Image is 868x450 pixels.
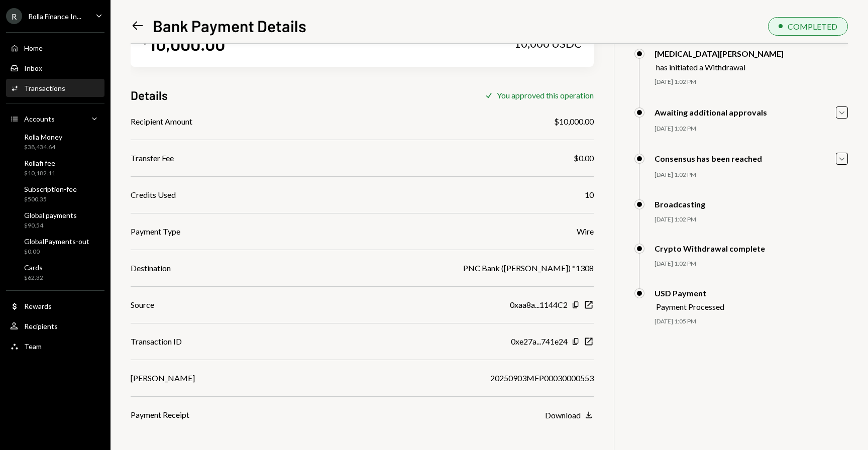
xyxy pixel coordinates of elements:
div: Transactions [24,84,65,92]
div: [DATE] 1:05 PM [655,317,848,326]
div: Cards [24,263,43,272]
a: Cards$62.32 [6,260,104,284]
a: Home [6,39,104,57]
a: Rolla Money$38,434.64 [6,130,104,154]
div: Download [545,410,581,420]
a: Rewards [6,297,104,315]
a: Team [6,337,104,355]
div: Consensus has been reached [655,154,762,163]
div: [DATE] 1:02 PM [655,260,848,268]
div: USD Payment [655,288,724,298]
div: Awaiting additional approvals [655,107,767,117]
div: [PERSON_NAME] [131,372,195,384]
div: Credits Used [131,189,176,201]
div: COMPLETED [788,22,837,31]
div: has initiated a Withdrawal [656,62,784,72]
div: Team [24,342,42,351]
div: 10 [585,189,594,201]
div: Rolla Money [24,133,62,141]
div: R [6,8,22,24]
div: Rollafi fee [24,159,55,167]
div: PNC Bank ([PERSON_NAME]) *1308 [463,262,594,274]
div: Transfer Fee [131,152,174,164]
a: Accounts [6,109,104,128]
div: Wire [577,226,594,238]
div: $0.00 [574,152,594,164]
div: Global payments [24,211,77,219]
div: $10,182.11 [24,169,55,178]
div: GlobalPayments-out [24,237,89,246]
div: $500.35 [24,195,77,204]
div: 0xe27a...741e24 [511,335,568,348]
a: GlobalPayments-out$0.00 [6,234,104,258]
div: 0xaa8a...1144C2 [510,299,568,311]
a: Inbox [6,59,104,77]
button: Download [545,410,594,421]
div: Subscription-fee [24,185,77,193]
div: [DATE] 1:02 PM [655,125,848,133]
a: Recipients [6,317,104,335]
div: Rewards [24,302,52,310]
div: $90.54 [24,221,77,230]
h3: Details [131,87,168,103]
a: Rollafi fee$10,182.11 [6,156,104,180]
div: 20250903MFP00030000553 [490,372,594,384]
a: Global payments$90.54 [6,208,104,232]
div: $62.32 [24,274,43,282]
div: $38,434.64 [24,143,62,152]
div: Recipients [24,322,58,330]
div: Inbox [24,64,42,72]
h1: Bank Payment Details [153,16,306,36]
div: Home [24,44,43,52]
div: [DATE] 1:02 PM [655,171,848,179]
div: [DATE] 1:02 PM [655,78,848,86]
a: Transactions [6,79,104,97]
div: Transaction ID [131,335,182,348]
div: Payment Processed [656,302,724,311]
div: [MEDICAL_DATA][PERSON_NAME] [655,49,784,58]
div: [DATE] 1:02 PM [655,215,848,224]
div: $0.00 [24,248,89,256]
div: Broadcasting [655,199,705,209]
div: Source [131,299,154,311]
div: Payment Receipt [131,409,189,421]
div: Rolla Finance In... [28,12,81,21]
div: Accounts [24,115,55,123]
div: Crypto Withdrawal complete [655,244,765,253]
a: Subscription-fee$500.35 [6,182,104,206]
div: Recipient Amount [131,116,192,128]
div: Payment Type [131,226,180,238]
div: You approved this operation [497,90,594,100]
div: Destination [131,262,171,274]
div: $10,000.00 [554,116,594,128]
